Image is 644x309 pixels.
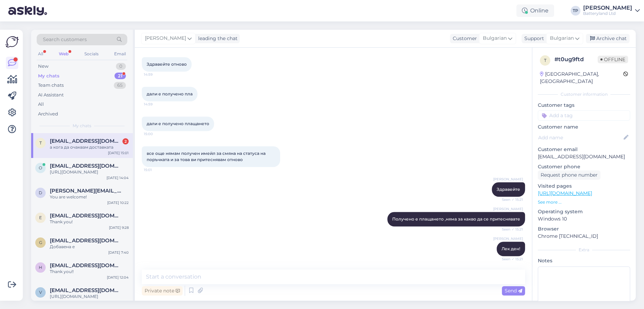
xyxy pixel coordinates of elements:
[50,269,129,275] div: Thank you!!
[550,35,574,42] span: Bulgarian
[108,150,129,156] div: [DATE] 15:01
[50,287,122,293] span: vjelqzkov7@gmail.com
[39,290,42,295] span: v
[571,6,580,16] div: TP
[50,163,122,169] span: office@7ss.bg
[43,36,87,43] span: Search customers
[505,288,522,294] span: Send
[73,123,91,129] span: My chats
[38,63,48,70] div: New
[538,208,630,215] p: Operating system
[39,190,42,195] span: d
[538,123,630,131] p: Customer name
[538,153,630,160] p: [EMAIL_ADDRESS][DOMAIN_NAME]
[107,175,129,180] div: [DATE] 14:04
[538,170,600,180] div: Request phone number
[538,190,592,196] a: [URL][DOMAIN_NAME]
[586,34,629,43] div: Archive chat
[39,165,42,170] span: o
[583,11,632,16] div: Batteryland Ltd
[38,73,59,79] div: My chats
[147,151,267,162] span: все още нямам получен имейл за смяна на статуса на поръчката и за това ви притеснявам отново
[144,102,170,107] span: 14:59
[493,206,523,212] span: [PERSON_NAME]
[538,102,630,109] p: Customer tags
[144,131,170,137] span: 15:00
[497,256,523,262] span: Seen ✓ 15:21
[538,134,622,141] input: Add name
[144,72,170,77] span: 14:59
[38,101,44,108] div: All
[142,286,183,296] div: Private note
[50,188,122,194] span: dumitru.florian85@yahoo.com
[108,300,129,305] div: [DATE] 15:38
[598,56,628,63] span: Offline
[538,163,630,170] p: Customer phone
[107,200,129,205] div: [DATE] 10:22
[502,246,520,251] span: Лек ден!
[6,35,19,48] img: Askly Logo
[147,121,209,126] span: дали е получено плащането
[50,213,122,219] span: eduardharsing@yahoo.com
[144,167,170,172] span: 15:01
[38,82,64,89] div: Team chats
[83,49,100,58] div: Socials
[583,5,632,11] div: [PERSON_NAME]
[116,63,126,70] div: 0
[195,35,238,42] div: leading the chat
[450,35,477,42] div: Customer
[583,5,640,16] a: [PERSON_NAME]Batteryland Ltd
[522,35,544,42] div: Support
[114,82,126,89] div: 65
[538,257,630,264] p: Notes
[50,244,129,250] div: Добавена е
[50,144,129,150] div: а кога да очаквам доставката
[538,146,630,153] p: Customer email
[113,49,127,58] div: Email
[497,227,523,232] span: Seen ✓ 15:21
[392,216,520,222] span: Получено е плащането ,няма за какво да се притеснявате
[544,58,546,63] span: t
[39,215,42,220] span: e
[145,35,186,42] span: [PERSON_NAME]
[107,275,129,280] div: [DATE] 12:04
[516,4,554,17] div: Online
[538,225,630,233] p: Browser
[538,199,630,205] p: See more ...
[108,250,129,255] div: [DATE] 7:40
[538,182,630,190] p: Visited pages
[497,187,520,192] span: Здравейте
[50,293,129,300] div: [URL][DOMAIN_NAME]
[122,138,129,144] div: 2
[39,265,42,270] span: h
[38,92,64,99] div: AI Assistant
[39,140,42,146] span: t
[483,35,507,42] span: Bulgarian
[538,247,630,253] div: Extra
[538,91,630,97] div: Customer information
[147,62,187,67] span: Здравейте отново
[39,240,42,245] span: g
[37,49,45,58] div: All
[50,138,122,144] span: toni_bqlkova@abv.bg
[493,177,523,182] span: [PERSON_NAME]
[538,110,630,121] input: Add a tag
[540,71,623,85] div: [GEOGRAPHIC_DATA], [GEOGRAPHIC_DATA]
[50,262,122,269] span: haris.l.khan0121@gmail.com
[493,236,523,241] span: [PERSON_NAME]
[554,55,598,64] div: # t0ug9ftd
[538,233,630,240] p: Chrome [TECHNICAL_ID]
[57,49,70,58] div: Web
[50,169,129,175] div: [URL][DOMAIN_NAME]
[38,111,58,118] div: Archived
[497,197,523,202] span: Seen ✓ 15:21
[50,219,129,225] div: Thank you!
[50,194,129,200] div: You are welcome!
[147,91,193,96] span: дали е получено пла
[538,215,630,223] p: Windows 10
[50,237,122,244] span: gurol88mehmedov@gmail.com
[114,73,126,79] div: 21
[109,225,129,230] div: [DATE] 9:28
